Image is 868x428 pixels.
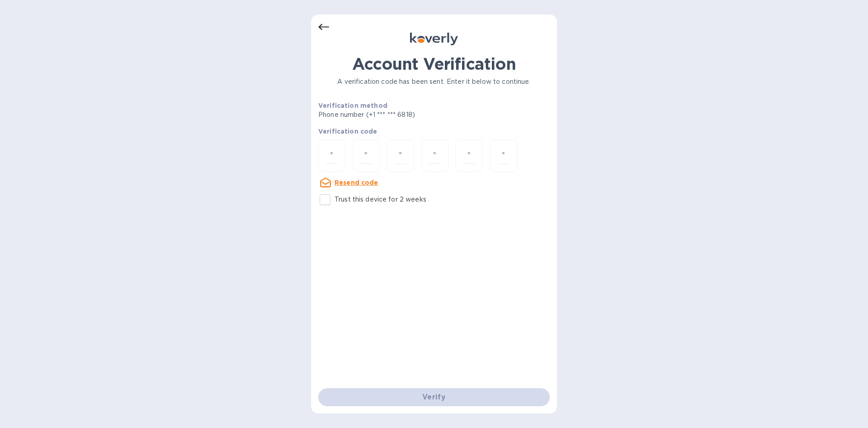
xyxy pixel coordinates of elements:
p: Verification code [318,127,550,136]
p: Trust this device for 2 weeks [335,195,426,204]
h1: Account Verification [318,54,550,73]
p: A verification code has been sent. Enter it below to continue. [318,77,550,87]
p: Phone number (+1 *** *** 6818) [318,110,484,120]
b: Verification method [318,102,387,109]
u: Resend code [335,179,378,186]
